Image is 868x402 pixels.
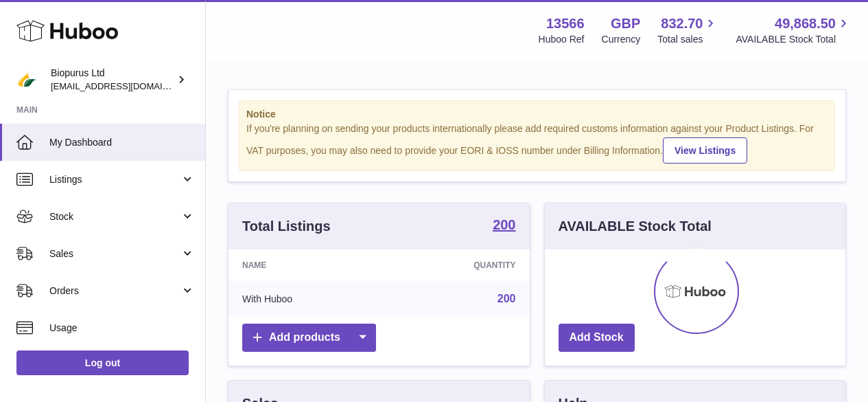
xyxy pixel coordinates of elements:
a: View Listings [663,137,747,164]
a: 200 [493,218,515,234]
span: 832.70 [661,14,703,33]
th: Name [228,249,387,281]
span: Usage [49,322,195,335]
span: My Dashboard [49,136,195,149]
div: Huboo Ref [539,33,585,46]
span: Total sales [657,33,718,46]
strong: 200 [493,218,515,232]
td: With Huboo [228,281,387,317]
a: 49,868.50 AVAILABLE Stock Total [736,14,852,46]
div: Currency [602,33,641,46]
span: Sales [49,247,180,260]
span: Orders [49,284,180,298]
span: AVAILABLE Stock Total [736,33,852,46]
a: Add products [242,324,376,352]
strong: Notice [246,108,828,121]
span: Listings [49,173,180,186]
div: Biopurus Ltd [51,67,174,93]
th: Quantity [387,249,529,281]
span: [EMAIL_ADDRESS][DOMAIN_NAME] [51,80,202,91]
a: Add Stock [559,324,635,352]
a: 200 [497,293,516,304]
h3: Total Listings [242,217,331,236]
a: 832.70 Total sales [657,14,718,46]
a: Log out [16,350,189,375]
img: internalAdmin-13566@internal.huboo.com [16,69,37,90]
span: 49,868.50 [775,14,836,33]
strong: 13566 [546,14,585,33]
h3: AVAILABLE Stock Total [559,217,712,236]
strong: GBP [611,14,640,33]
div: If you're planning on sending your products internationally please add required customs informati... [246,122,828,164]
span: Stock [49,210,180,223]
